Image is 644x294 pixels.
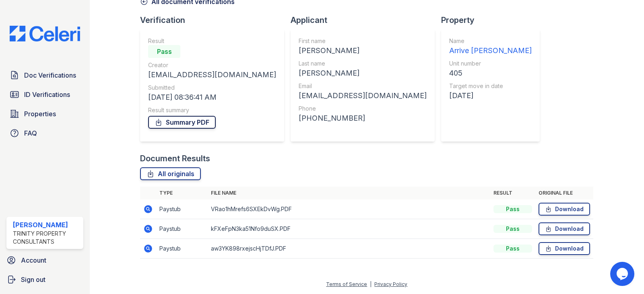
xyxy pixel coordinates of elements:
a: Doc Verifications [6,67,83,83]
div: [PERSON_NAME] [299,68,427,79]
a: Summary PDF [148,116,216,129]
iframe: chat widget [610,262,636,286]
div: [EMAIL_ADDRESS][DOMAIN_NAME] [148,69,276,80]
a: Account [3,252,87,268]
th: Result [490,187,535,199]
div: [PERSON_NAME] [299,45,427,56]
th: Original file [535,187,593,199]
td: Paystub [156,219,208,239]
td: Paystub [156,199,208,219]
th: File name [208,187,490,199]
a: FAQ [6,125,83,141]
div: Name [449,37,532,45]
a: Download [539,242,590,255]
div: [DATE] 08:36:41 AM [148,92,276,103]
span: Account [21,255,46,265]
div: [PHONE_NUMBER] [299,113,427,124]
div: Pass [493,225,532,233]
div: | [370,281,372,287]
div: 405 [449,68,532,79]
div: Submitted [148,84,276,92]
td: kFXeFpN3ka51Nfo9duSX.PDF [208,219,490,239]
a: Download [539,222,590,235]
a: Download [539,203,590,216]
a: Terms of Service [326,281,367,287]
div: Applicant [291,14,441,26]
img: CE_Logo_Blue-a8612792a0a2168367f1c8372b55b34899dd931a85d93a1a3d3e32e68fde9ad4.png [3,26,87,41]
a: ID Verifications [6,86,83,103]
div: Email [299,82,427,90]
div: Target move in date [449,82,532,90]
td: Paystub [156,239,208,259]
div: Result summary [148,106,276,114]
div: Phone [299,105,427,113]
span: FAQ [24,128,37,138]
a: Sign out [3,271,87,288]
div: [DATE] [449,90,532,101]
a: Name Arrive [PERSON_NAME] [449,37,532,56]
div: Pass [493,205,532,213]
a: Privacy Policy [374,281,407,287]
td: aw3YK898rxejscHjTDfJ.PDF [208,239,490,259]
th: Type [156,187,208,199]
div: Last name [299,60,427,68]
div: Unit number [449,60,532,68]
div: [EMAIL_ADDRESS][DOMAIN_NAME] [299,90,427,101]
span: Properties [24,109,56,119]
div: Result [148,37,276,45]
td: VRao1hMrefs6SXEkDvWg.PDF [208,199,490,219]
a: All originals [140,167,201,180]
div: Pass [148,45,180,58]
div: Trinity Property Consultants [13,230,80,246]
span: Sign out [21,275,45,284]
div: Property [441,14,546,26]
div: [PERSON_NAME] [13,220,80,230]
div: Verification [140,14,291,26]
div: Creator [148,61,276,69]
div: Pass [493,245,532,253]
span: Doc Verifications [24,70,76,80]
div: Arrive [PERSON_NAME] [449,45,532,56]
div: Document Results [140,153,210,164]
span: ID Verifications [24,90,70,99]
a: Properties [6,106,83,122]
div: First name [299,37,427,45]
